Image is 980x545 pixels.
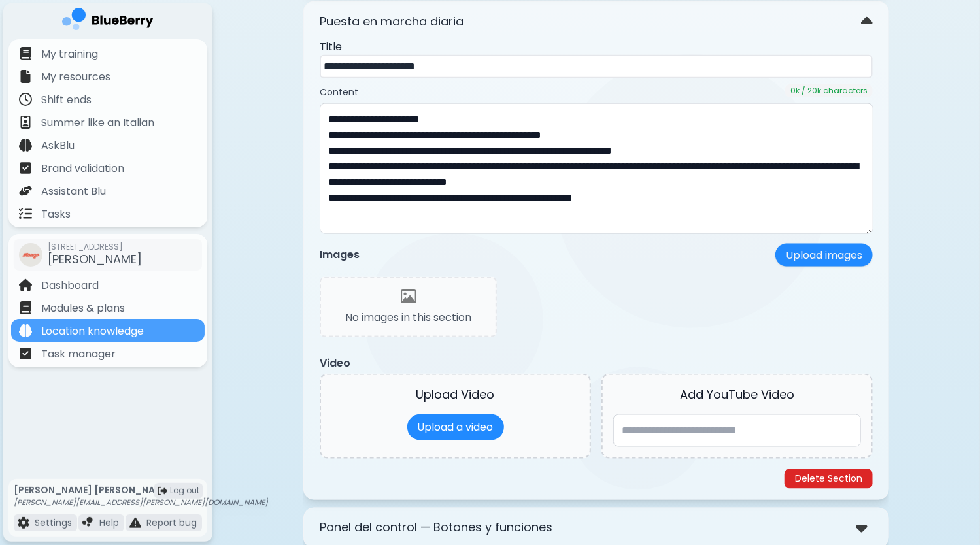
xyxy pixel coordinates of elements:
[785,469,873,489] button: Delete Section
[785,84,873,97] div: 0 k / 20k characters
[41,184,106,199] p: Assistant Blu
[41,92,92,108] p: Shift ends
[320,519,552,537] p: Panel del control — Botones y funciones
[19,47,32,60] img: file icon
[48,242,142,252] span: [STREET_ADDRESS]
[407,414,504,440] label: Upload a video
[41,346,116,362] p: Task manager
[19,301,32,314] img: file icon
[320,39,873,55] p: Title
[320,12,464,31] p: Puesta en marcha diaria
[19,278,32,291] img: file icon
[41,206,71,222] p: Tasks
[331,386,579,404] h3: Upload Video
[19,324,32,337] img: file icon
[14,484,268,496] p: [PERSON_NAME] [PERSON_NAME]
[41,323,144,339] p: Location knowledge
[35,517,72,529] p: Settings
[19,70,32,83] img: file icon
[41,301,125,316] p: Modules & plans
[18,517,29,529] img: file icon
[41,161,124,176] p: Brand validation
[401,289,416,305] img: No images
[19,93,32,106] img: file icon
[19,139,32,152] img: file icon
[41,278,99,293] p: Dashboard
[82,517,94,529] img: file icon
[129,517,141,529] img: file icon
[62,8,154,35] img: company logo
[19,184,32,197] img: file icon
[48,251,142,267] span: [PERSON_NAME]
[856,519,868,538] img: down chevron
[41,115,154,131] p: Summer like an Italian
[613,386,861,404] h3: Add YouTube Video
[19,116,32,129] img: file icon
[41,46,98,62] p: My training
[775,244,873,267] button: Upload images
[19,347,32,360] img: file icon
[345,310,471,325] p: No images in this section
[19,207,32,220] img: file icon
[320,86,358,98] label: Content
[14,497,268,508] p: [PERSON_NAME][EMAIL_ADDRESS][PERSON_NAME][DOMAIN_NAME]
[41,69,110,85] p: My resources
[158,486,167,496] img: logout
[170,486,199,496] span: Log out
[320,247,360,263] p: Images
[41,138,75,154] p: AskBlu
[146,517,197,529] p: Report bug
[99,517,119,529] p: Help
[19,161,32,174] img: file icon
[861,12,873,31] img: down chevron
[19,243,42,267] img: company thumbnail
[320,355,350,371] p: Video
